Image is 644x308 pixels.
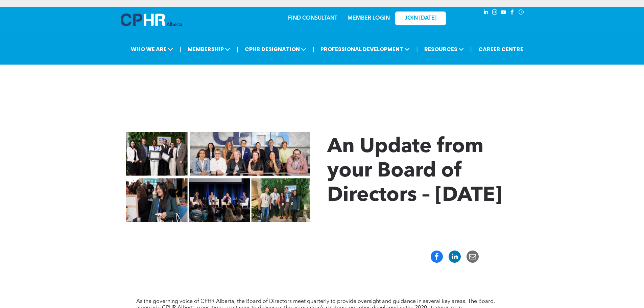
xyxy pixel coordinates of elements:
[186,43,232,55] span: MEMBERSHIP
[129,43,175,55] span: WHO WE ARE
[180,42,181,56] li: |
[422,43,466,55] span: RESOURCES
[288,16,337,21] a: FIND CONSULTANT
[416,42,418,56] li: |
[482,8,490,18] a: linkedin
[405,15,436,22] span: JOIN [DATE]
[491,8,499,18] a: instagram
[500,8,507,18] a: youtube
[509,8,516,18] a: facebook
[318,43,412,55] span: PROFESSIONAL DEVELOPMENT
[395,11,446,25] a: JOIN [DATE]
[348,16,390,21] a: MEMBER LOGIN
[470,42,472,56] li: |
[121,14,182,26] img: A blue and white logo for cp alberta
[518,8,525,18] a: Social network
[327,137,502,206] span: An Update from your Board of Directors – [DATE]
[243,43,308,55] span: CPHR DESIGNATION
[313,42,314,56] li: |
[476,43,525,55] a: CAREER CENTRE
[237,42,238,56] li: |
